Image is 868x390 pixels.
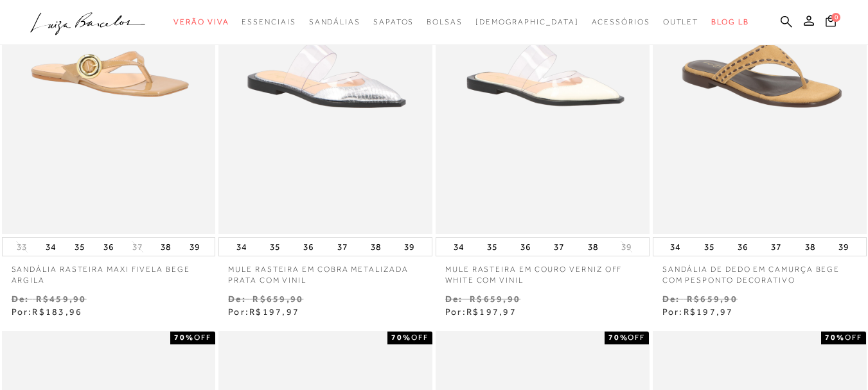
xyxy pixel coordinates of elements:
[32,306,82,317] span: R$183,96
[309,10,360,34] a: categoryNavScreenReaderText
[436,256,650,286] a: MULE RASTEIRA EM COURO VERNIZ OFF WHITE COM VINIL
[517,238,535,256] button: 36
[12,294,30,304] small: De:
[400,238,418,256] button: 39
[373,10,414,34] a: categoryNavScreenReaderText
[157,238,175,256] button: 38
[592,10,650,34] a: categoryNavScreenReaderText
[445,294,463,304] small: De:
[662,306,734,317] span: Por:
[12,306,83,317] span: Por:
[2,256,216,286] a: SANDÁLIA RASTEIRA MAXI FIVELA BEGE ARGILA
[845,333,862,342] span: OFF
[173,10,229,34] a: categoryNavScreenReaderText
[608,333,628,342] strong: 70%
[663,17,699,26] span: Outlet
[228,294,246,304] small: De:
[13,241,31,253] button: 33
[684,306,734,317] span: R$197,97
[628,333,645,342] span: OFF
[174,333,194,342] strong: 70%
[427,10,463,34] a: categoryNavScreenReaderText
[700,238,718,256] button: 35
[373,17,414,26] span: Sapatos
[333,238,351,256] button: 37
[734,238,752,256] button: 36
[391,333,411,342] strong: 70%
[835,238,853,256] button: 39
[663,10,699,34] a: categoryNavScreenReaderText
[801,238,819,256] button: 38
[483,238,501,256] button: 35
[252,294,303,304] small: R$659,90
[584,238,602,256] button: 38
[475,17,579,26] span: [DEMOGRAPHIC_DATA]
[42,238,60,256] button: 34
[475,10,579,34] a: noSubCategoriesText
[550,238,568,256] button: 37
[233,238,251,256] button: 34
[218,256,432,286] a: MULE RASTEIRA EM COBRA METALIZADA PRATA COM VINIL
[767,238,785,256] button: 37
[173,17,229,26] span: Verão Viva
[194,333,211,342] span: OFF
[617,241,635,253] button: 39
[242,17,296,26] span: Essenciais
[653,256,867,286] a: SANDÁLIA DE DEDO EM CAMURÇA BEGE COM PESPONTO DECORATIVO
[662,294,680,304] small: De:
[450,238,468,256] button: 34
[825,333,845,342] strong: 70%
[249,306,299,317] span: R$197,97
[711,10,748,34] a: BLOG LB
[228,306,299,317] span: Por:
[411,333,429,342] span: OFF
[36,294,87,304] small: R$459,90
[128,241,146,253] button: 37
[666,238,684,256] button: 34
[242,10,296,34] a: categoryNavScreenReaderText
[309,17,360,26] span: Sandálias
[822,14,840,31] button: 0
[186,238,204,256] button: 39
[466,306,517,317] span: R$197,97
[266,238,284,256] button: 35
[592,17,650,26] span: Acessórios
[711,17,748,26] span: BLOG LB
[427,17,463,26] span: Bolsas
[71,238,89,256] button: 35
[100,238,118,256] button: 36
[299,238,317,256] button: 36
[367,238,385,256] button: 38
[687,294,738,304] small: R$659,90
[831,13,840,22] span: 0
[470,294,520,304] small: R$659,90
[445,306,517,317] span: Por:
